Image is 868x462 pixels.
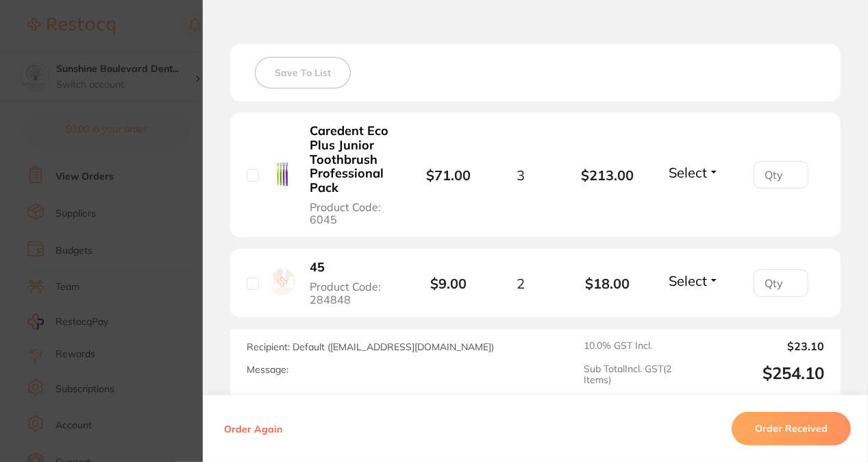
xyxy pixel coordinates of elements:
[517,167,525,183] span: 3
[565,276,651,291] b: $18.00
[269,160,295,186] img: Caredent Eco Plus Junior Toothbrush Professional Pack
[306,260,399,306] button: 45 Product Code: 284848
[584,340,698,352] span: 10.0 % GST Incl.
[310,201,395,226] span: Product Code: 6045
[710,363,824,385] output: $254.10
[427,167,471,184] b: $71.00
[669,164,707,181] span: Select
[732,412,851,445] button: Order Received
[517,276,525,291] span: 2
[665,272,723,289] button: Select
[255,57,351,88] button: Save To List
[247,364,288,376] label: Message:
[306,123,399,226] button: Caredent Eco Plus Junior Toothbrush Professional Pack Product Code: 6045
[565,167,651,183] b: $213.00
[431,275,467,292] b: $9.00
[669,272,707,289] span: Select
[310,280,395,306] span: Product Code: 284848
[310,260,325,275] b: 45
[220,422,286,435] button: Order Again
[754,161,808,189] input: Qty
[754,269,808,297] input: Qty
[269,269,295,295] img: 45
[665,164,723,181] button: Select
[310,124,395,195] b: Caredent Eco Plus Junior Toothbrush Professional Pack
[710,340,824,352] output: $23.10
[584,363,698,385] span: Sub Total Incl. GST ( 2 Items)
[247,341,494,353] span: Recipient: Default ( [EMAIL_ADDRESS][DOMAIN_NAME] )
